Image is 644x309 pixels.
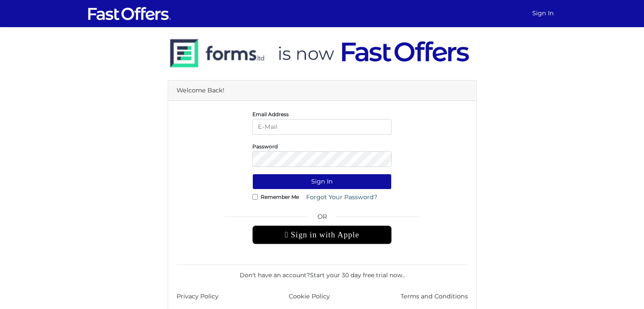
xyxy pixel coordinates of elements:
[168,81,476,101] div: Welcome Back!
[252,113,289,115] label: Email Address
[289,292,330,301] a: Cookie Policy
[177,264,468,280] div: Don't have an account? .
[529,5,557,22] a: Sign In
[401,292,468,301] a: Terms and Conditions
[301,189,383,205] a: Forgot Your Password?
[252,119,392,135] input: E-Mail
[252,225,392,244] div: Sign in with Apple
[252,174,392,189] button: Sign In
[252,212,392,225] span: OR
[261,196,299,198] label: Remember Me
[252,145,278,148] label: Password
[177,292,218,301] a: Privacy Policy
[310,271,404,279] a: Start your 30 day free trial now.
